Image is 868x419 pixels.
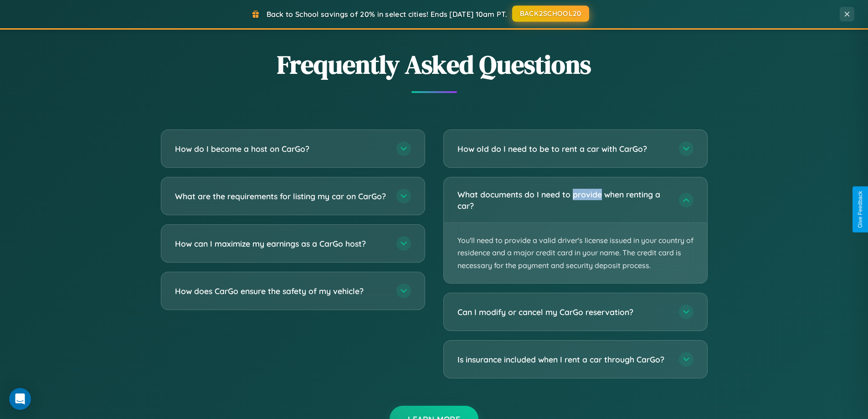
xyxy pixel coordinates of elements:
h3: Is insurance included when I rent a car through CarGo? [457,354,670,365]
span: Back to School savings of 20% in select cities! Ends [DATE] 10am PT. [267,10,507,19]
h3: How can I maximize my earnings as a CarGo host? [175,238,387,249]
h3: How old do I need to be to rent a car with CarGo? [457,143,670,155]
h3: How do I become a host on CarGo? [175,143,387,155]
h3: How does CarGo ensure the safety of my vehicle? [175,285,387,297]
h2: Frequently Asked Questions [161,47,708,82]
h3: What are the requirements for listing my car on CarGo? [175,191,387,202]
button: BACK2SCHOOL20 [512,5,589,22]
div: Open Intercom Messenger [9,388,31,410]
h3: What documents do I need to provide when renting a car? [457,189,670,211]
div: Give Feedback [857,191,863,228]
h3: Can I modify or cancel my CarGo reservation? [457,306,670,318]
p: You'll need to provide a valid driver's license issued in your country of residence and a major c... [444,223,707,283]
